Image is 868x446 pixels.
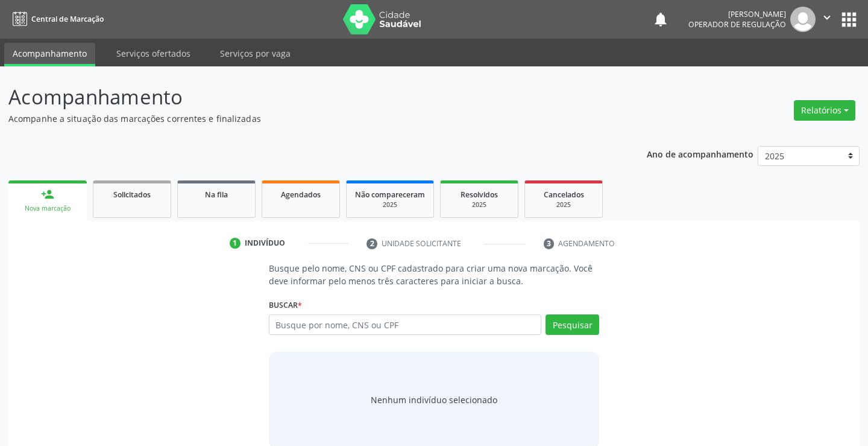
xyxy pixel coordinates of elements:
[113,190,151,200] span: Solicitados
[816,7,838,32] button: 
[461,190,498,200] span: Resolvidos
[8,82,604,112] p: Acompanhamento
[688,19,786,30] span: Operador de regulação
[449,200,509,209] div: 2025
[269,262,600,287] p: Busque pelo nome, CNS ou CPF cadastrado para criar uma nova marcação. Você deve informar pelo men...
[838,9,860,30] button: apps
[355,200,425,209] div: 2025
[269,296,302,314] label: Buscar
[245,238,285,249] div: Indivíduo
[544,190,584,200] span: Cancelados
[269,314,542,335] input: Busque por nome, CNS ou CPF
[355,190,425,200] span: Não compareceram
[794,100,855,121] button: Relatórios
[688,9,786,19] div: [PERSON_NAME]
[281,190,321,200] span: Agendados
[212,43,299,64] a: Serviços por vaga
[8,112,604,125] p: Acompanhe a situação das marcações correntes e finalizadas
[230,238,241,249] div: 1
[205,190,228,200] span: Na fila
[4,43,95,66] a: Acompanhamento
[790,7,816,32] img: img
[108,43,199,64] a: Serviços ofertados
[546,314,599,335] button: Pesquisar
[17,204,78,213] div: Nova marcação
[41,188,54,201] div: person_add
[31,14,104,24] span: Central de Marcação
[647,146,753,161] p: Ano de acompanhamento
[8,9,104,29] a: Central de Marcação
[652,11,669,28] button: notifications
[820,11,834,24] i: 
[371,393,497,406] div: Nenhum indivíduo selecionado
[533,200,594,209] div: 2025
